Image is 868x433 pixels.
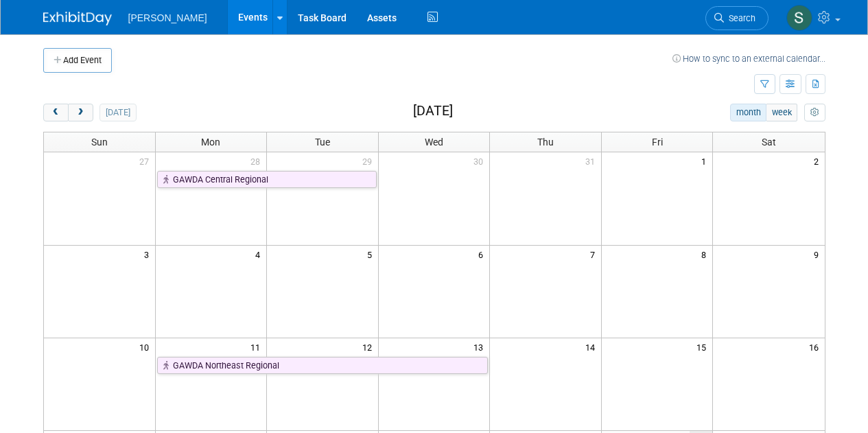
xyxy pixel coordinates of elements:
[537,137,554,148] span: Thu
[43,48,112,73] button: Add Event
[425,137,443,148] span: Wed
[68,104,93,121] button: next
[584,152,601,169] span: 31
[804,104,825,121] button: myCustomButton
[249,152,266,169] span: 28
[672,54,825,64] a: How to sync to an external calendar...
[157,171,377,189] a: GAWDA Central Regional
[810,108,819,117] i: Personalize Calendar
[128,12,207,23] span: [PERSON_NAME]
[705,6,769,30] a: Search
[43,104,69,121] button: prev
[361,338,378,355] span: 12
[477,246,489,263] span: 6
[138,338,155,355] span: 10
[589,246,601,263] span: 7
[762,137,776,148] span: Sat
[695,338,712,355] span: 15
[366,246,378,263] span: 5
[249,338,266,355] span: 11
[786,5,812,31] img: Skye Tuinei
[584,338,601,355] span: 14
[700,246,712,263] span: 8
[812,152,825,169] span: 2
[730,104,766,121] button: month
[138,152,155,169] span: 27
[766,104,797,121] button: week
[724,13,755,23] span: Search
[157,357,489,375] a: GAWDA Northeast Regional
[700,152,712,169] span: 1
[413,104,453,119] h2: [DATE]
[43,12,112,25] img: ExhibitDay
[254,246,266,263] span: 4
[808,338,825,355] span: 16
[472,338,489,355] span: 13
[652,137,663,148] span: Fri
[812,246,825,263] span: 9
[91,137,108,148] span: Sun
[99,104,136,121] button: [DATE]
[472,152,489,169] span: 30
[315,137,330,148] span: Tue
[361,152,378,169] span: 29
[143,246,155,263] span: 3
[201,137,220,148] span: Mon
